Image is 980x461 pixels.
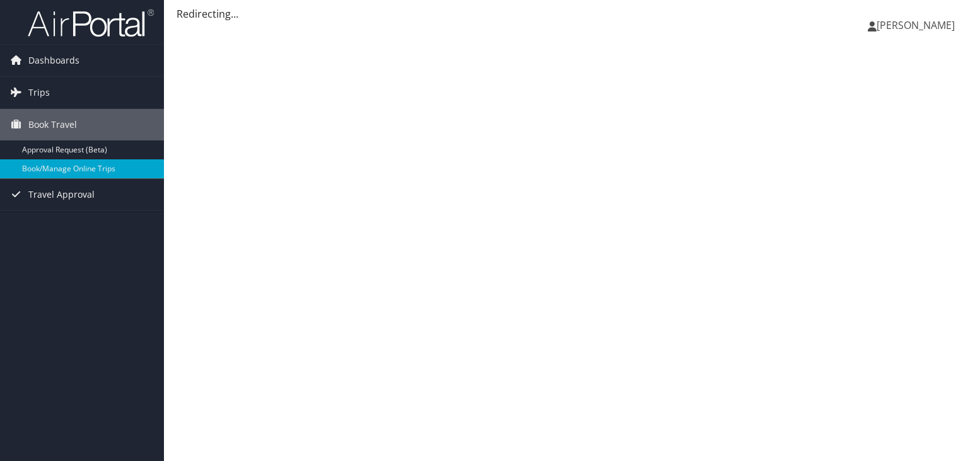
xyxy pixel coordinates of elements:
[28,8,154,38] img: airportal-logo.png
[28,109,77,140] span: Book Travel
[28,45,79,76] span: Dashboards
[177,6,967,21] div: Redirecting...
[28,77,50,108] span: Trips
[28,179,95,210] span: Travel Approval
[868,6,967,44] a: [PERSON_NAME]
[877,18,955,32] span: [PERSON_NAME]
